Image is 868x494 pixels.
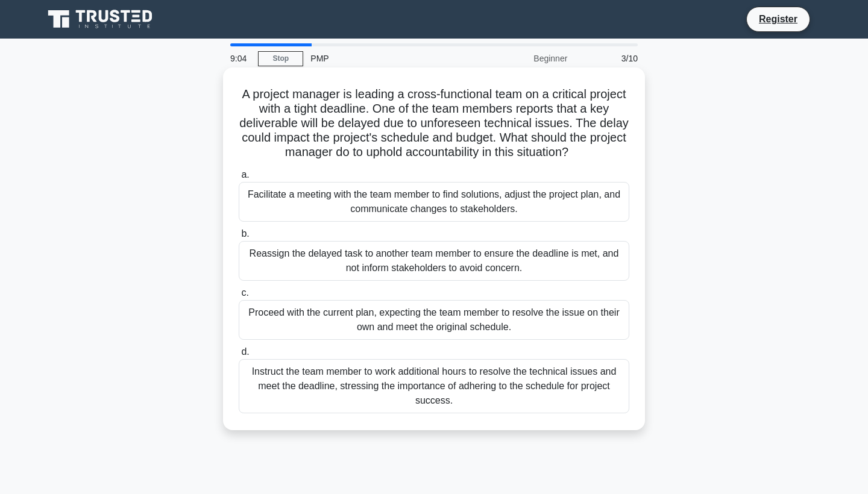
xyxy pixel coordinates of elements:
div: PMP [303,46,469,70]
span: b. [241,228,249,239]
a: Stop [258,51,303,66]
div: Reassign the delayed task to another team member to ensure the deadline is met, and not inform st... [239,241,629,281]
h5: A project manager is leading a cross-functional team on a critical project with a tight deadline.... [237,87,631,160]
div: Facilitate a meeting with the team member to find solutions, adjust the project plan, and communi... [239,182,629,222]
span: c. [241,287,248,298]
div: Beginner [469,46,574,70]
div: 9:04 [223,46,258,70]
div: Proceed with the current plan, expecting the team member to resolve the issue on their own and me... [239,300,629,340]
span: d. [241,346,249,357]
span: a. [241,169,249,180]
div: 3/10 [574,46,645,70]
div: Instruct the team member to work additional hours to resolve the technical issues and meet the de... [239,359,629,413]
a: Register [752,11,805,27]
